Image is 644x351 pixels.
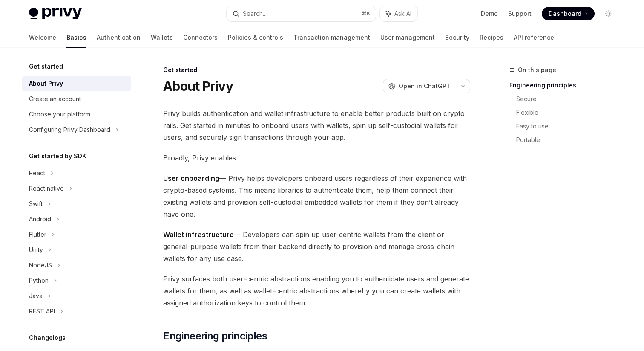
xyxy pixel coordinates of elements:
[516,119,622,133] a: Easy to use
[549,9,581,18] span: Dashboard
[518,65,556,75] span: On this page
[380,27,435,48] a: User management
[97,27,141,48] a: Authentication
[163,329,267,343] span: Engineering principles
[151,27,173,48] a: Wallets
[29,94,81,104] div: Create an account
[163,229,470,264] span: — Developers can spin up user-centric wallets from the client or general-purpose wallets from the...
[380,6,417,21] button: Ask AI
[163,273,470,309] span: Privy surfaces both user-centric abstractions enabling you to authenticate users and generate wal...
[29,214,51,224] div: Android
[394,9,411,18] span: Ask AI
[163,66,470,74] div: Get started
[601,7,615,20] button: Toggle dark mode
[516,133,622,147] a: Portable
[29,109,90,119] div: Choose your platform
[66,27,86,48] a: Basics
[183,27,218,48] a: Connectors
[29,199,43,209] div: Swift
[163,152,470,164] span: Broadly, Privy enables:
[29,61,63,72] h5: Get started
[399,82,451,90] span: Open in ChatGPT
[29,291,43,301] div: Java
[22,91,131,107] a: Create an account
[228,27,283,48] a: Policies & controls
[362,10,371,17] span: ⌘ K
[29,333,66,343] h5: Changelogs
[516,106,622,119] a: Flexible
[29,27,56,48] a: Welcome
[293,27,370,48] a: Transaction management
[508,9,532,18] a: Support
[542,7,595,20] a: Dashboard
[29,260,52,270] div: NodeJS
[29,8,82,20] img: light logo
[163,107,470,143] span: Privy builds authentication and wallet infrastructure to enable better products built on crypto r...
[22,76,131,91] a: About Privy
[163,174,219,183] strong: User onboarding
[29,229,46,240] div: Flutter
[163,230,234,239] strong: Wallet infrastructure
[514,27,554,48] a: API reference
[243,9,267,19] div: Search...
[383,79,456,93] button: Open in ChatGPT
[29,168,45,178] div: React
[29,306,55,316] div: REST API
[29,276,49,286] div: Python
[163,172,470,220] span: — Privy helps developers onboard users regardless of their experience with crypto-based systems. ...
[29,125,110,135] div: Configuring Privy Dashboard
[29,245,43,255] div: Unity
[29,183,64,194] div: React native
[509,78,622,92] a: Engineering principles
[22,107,131,122] a: Choose your platform
[481,9,498,18] a: Demo
[29,151,86,161] h5: Get started by SDK
[227,6,376,21] button: Search...⌘K
[516,92,622,106] a: Secure
[445,27,469,48] a: Security
[163,78,233,94] h1: About Privy
[480,27,503,48] a: Recipes
[29,78,63,89] div: About Privy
